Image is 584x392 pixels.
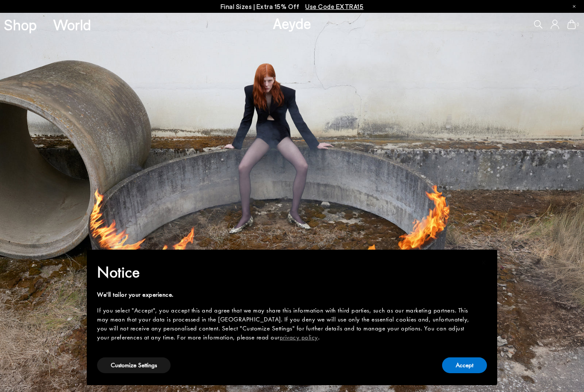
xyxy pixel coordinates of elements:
[97,357,171,373] button: Customize Settings
[221,1,364,12] p: Final Sizes | Extra 15% Off
[280,333,318,342] a: privacy policy
[97,261,473,283] h2: Notice
[97,306,473,342] div: If you select "Accept", you accept this and agree that we may share this information with third p...
[473,252,494,273] button: Close this notice
[481,256,487,269] span: ×
[273,14,311,32] a: Aeyde
[567,20,576,29] a: 0
[576,22,580,27] span: 0
[4,17,37,32] a: Shop
[97,290,473,299] div: We'll tailor your experience.
[442,357,487,373] button: Accept
[53,17,91,32] a: World
[305,3,363,10] span: Navigate to /collections/ss25-final-sizes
